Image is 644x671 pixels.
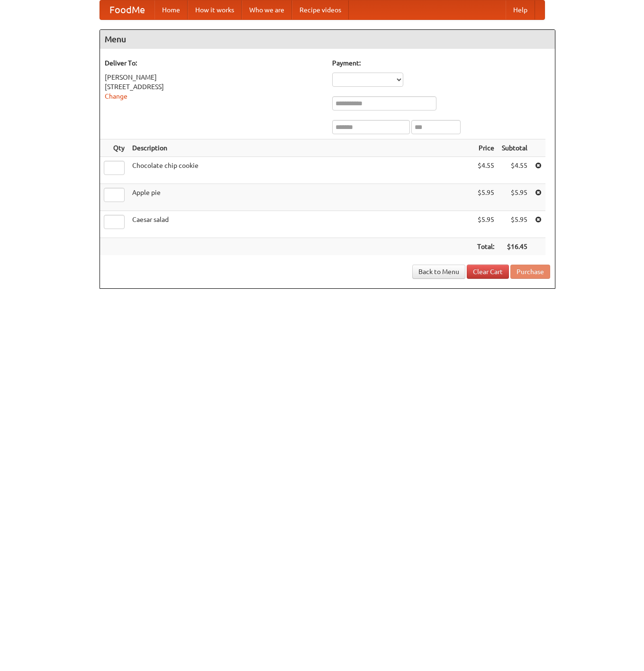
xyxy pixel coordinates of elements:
[498,238,531,256] th: $16.45
[105,92,127,100] a: Change
[105,58,323,68] h5: Deliver To:
[498,184,531,211] td: $5.95
[100,139,128,157] th: Qty
[128,139,473,157] th: Description
[128,157,473,184] td: Chocolate chip cookie
[154,0,188,19] a: Home
[473,157,498,184] td: $4.55
[473,238,498,256] th: Total:
[498,157,531,184] td: $4.55
[128,184,473,211] td: Apple pie
[498,139,531,157] th: Subtotal
[467,265,509,279] a: Clear Cart
[506,0,535,19] a: Help
[510,265,550,279] button: Purchase
[292,0,349,19] a: Recipe videos
[473,184,498,211] td: $5.95
[498,211,531,238] td: $5.95
[242,0,292,19] a: Who we are
[100,0,154,19] a: FoodMe
[412,265,465,279] a: Back to Menu
[473,211,498,238] td: $5.95
[473,139,498,157] th: Price
[105,73,323,82] div: [PERSON_NAME]
[105,82,323,92] div: [STREET_ADDRESS]
[128,211,473,238] td: Caesar salad
[100,30,555,49] h4: Menu
[332,58,550,68] h5: Payment:
[188,0,242,19] a: How it works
